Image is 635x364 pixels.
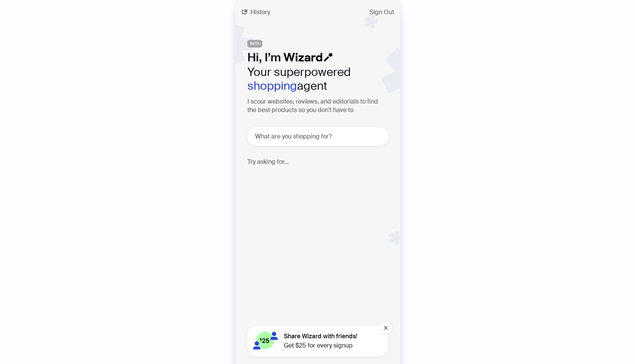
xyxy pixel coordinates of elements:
h3: I scour websites, reviews, and editorials to find the best products so you don't have to [247,97,388,115]
h4: Try asking for... [247,158,388,165]
h2: Your superpowered agent [247,65,388,93]
button: Share Wizard with friends!Get $25 for every signup [247,326,388,356]
em: shopping [247,78,297,93]
span: History [250,9,270,15]
span: Sign Out [370,9,394,15]
button: Sign Out [363,6,400,18]
span: BETA [247,40,262,48]
span: Get $25 for every signup [284,341,357,350]
span: close [383,326,388,330]
span: Hi, I’m [247,50,281,65]
span: Share Wizard with friends! [284,332,357,341]
button: History [235,6,276,18]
